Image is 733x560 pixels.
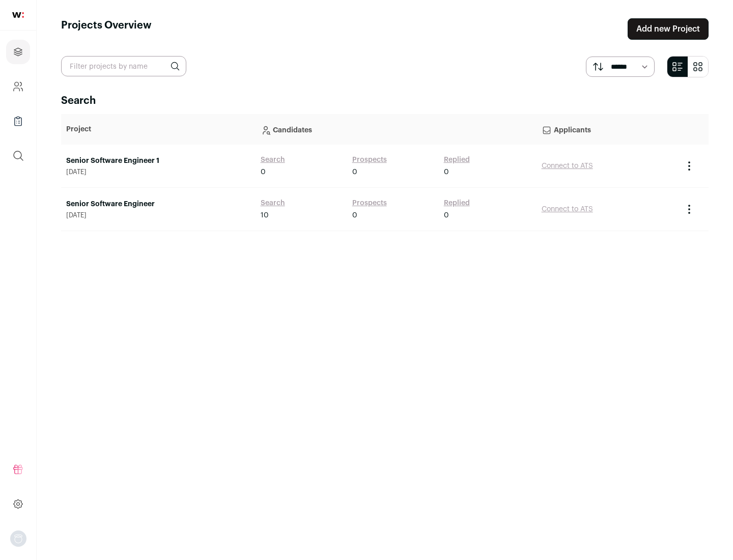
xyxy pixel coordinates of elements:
[66,168,250,176] span: [DATE]
[352,167,357,177] span: 0
[261,210,269,220] span: 10
[6,74,30,99] a: Company and ATS Settings
[542,162,593,170] a: Connect to ATS
[261,167,266,177] span: 0
[12,12,24,18] img: wellfound-shorthand-0d5821cbd27db2630d0214b213865d53afaa358527fdda9d0ea32b1df1b89c2c.svg
[683,203,695,215] button: Project Actions
[66,124,250,134] p: Project
[683,160,695,172] button: Project Actions
[261,119,531,139] p: Candidates
[66,211,250,219] span: [DATE]
[66,156,250,166] a: Senior Software Engineer 1
[352,155,387,165] a: Prospects
[6,40,30,64] a: Projects
[628,18,709,40] a: Add new Project
[352,210,357,220] span: 0
[352,198,387,208] a: Prospects
[444,210,449,220] span: 0
[444,155,470,165] a: Replied
[542,206,593,213] a: Connect to ATS
[444,198,470,208] a: Replied
[444,167,449,177] span: 0
[10,530,26,547] button: Open dropdown
[542,119,673,139] p: Applicants
[61,94,709,108] h2: Search
[261,198,285,208] a: Search
[61,56,186,76] input: Filter projects by name
[66,199,250,209] a: Senior Software Engineer
[61,18,152,40] h1: Projects Overview
[10,530,26,547] img: nopic.png
[6,109,30,133] a: Company Lists
[261,155,285,165] a: Search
